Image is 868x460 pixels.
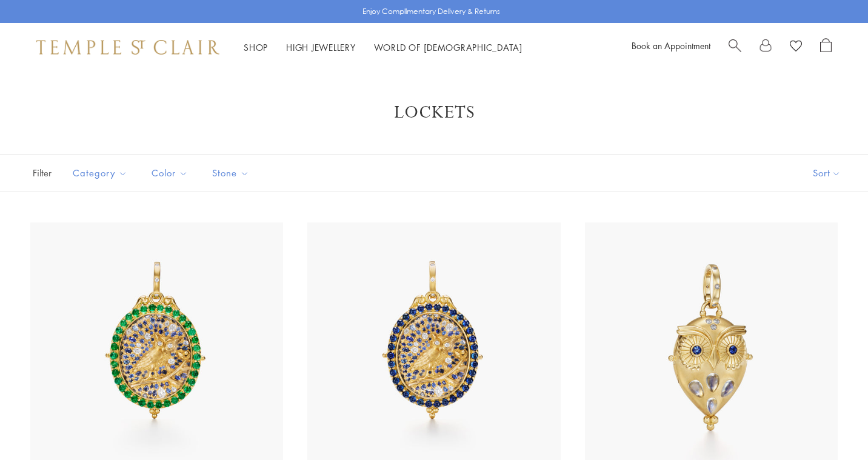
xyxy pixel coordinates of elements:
[820,38,832,56] a: Open Shopping Bag
[632,39,710,52] a: Book an Appointment
[286,41,356,53] a: High JewelleryHigh Jewellery
[729,38,741,56] a: Search
[142,159,197,187] button: Color
[374,41,522,53] a: World of [DEMOGRAPHIC_DATA]World of [DEMOGRAPHIC_DATA]
[67,165,136,181] span: Category
[790,38,802,56] a: View Wishlist
[48,102,820,124] h1: Lockets
[786,155,868,192] button: Show sort by
[203,159,258,187] button: Stone
[64,159,136,187] button: Category
[145,165,197,181] span: Color
[362,5,500,18] p: Enjoy Complimentary Delivery & Returns
[244,41,268,53] a: ShopShop
[36,40,219,55] img: Temple St. Clair
[206,165,258,181] span: Stone
[244,40,522,55] nav: Main navigation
